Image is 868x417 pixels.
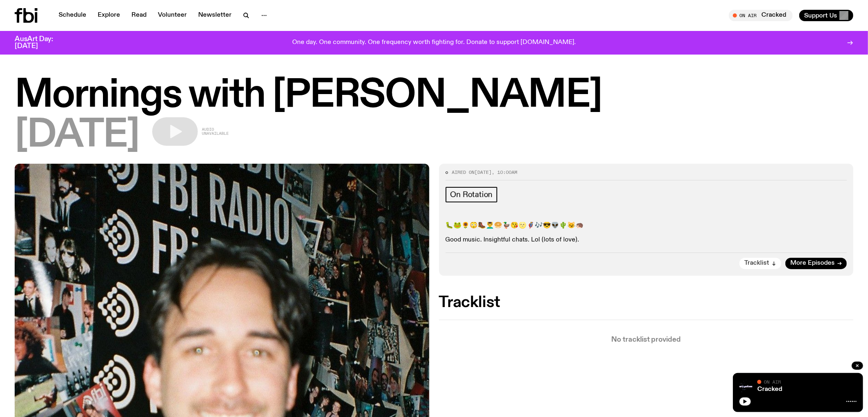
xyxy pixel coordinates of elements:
[757,386,782,393] a: Cracked
[439,336,854,343] p: No tracklist provided
[446,222,847,230] p: 🐛🐸🌻😳🥾💆‍♂️🥯🦆😘🌝🦸🎶😎👽🌵😼🦔
[450,190,493,199] span: On Rotation
[439,295,854,310] h2: Tracklist
[446,187,498,202] a: On Rotation
[790,260,835,266] span: More Episodes
[729,10,793,21] button: On AirCracked
[127,10,151,21] a: Read
[15,117,139,154] span: [DATE]
[54,10,91,21] a: Schedule
[15,77,853,114] h1: Mornings with [PERSON_NAME]
[475,169,492,176] span: [DATE]
[292,39,576,46] p: One day. One community. One frequency worth fighting for. Donate to support [DOMAIN_NAME].
[739,258,781,269] button: Tracklist
[15,36,67,50] h3: AusArt Day: [DATE]
[446,236,847,244] p: Good music. Insightful chats. Lol (lots of love).
[744,260,769,266] span: Tracklist
[93,10,125,21] a: Explore
[193,10,236,21] a: Newsletter
[452,169,475,176] span: Aired on
[804,12,837,19] span: Support Us
[153,10,192,21] a: Volunteer
[785,258,847,269] a: More Episodes
[492,169,518,176] span: , 10:00am
[739,380,752,393] img: Logo for Podcast Cracked. Black background, with white writing, with glass smashing graphics
[202,127,229,136] span: Audio unavailable
[799,10,853,21] button: Support Us
[764,379,781,384] span: On Air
